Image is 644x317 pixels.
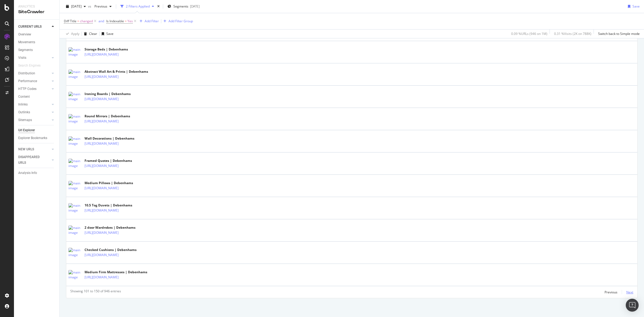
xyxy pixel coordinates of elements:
[71,4,82,9] span: 2025 Aug. 22nd
[18,39,56,45] a: Movements
[68,159,82,168] img: main image
[64,19,76,23] span: Diff Title
[68,248,82,257] img: main image
[626,290,633,294] div: Next
[18,154,45,166] div: DISAPPEARED URLS
[18,78,50,84] a: Performance
[554,31,591,36] div: 0.31 % Visits ( 2K on 788K )
[632,4,640,9] div: Save
[18,24,50,30] a: CURRENT URLS
[626,299,639,312] div: Open Intercom Messenger
[68,92,82,101] img: main image
[85,203,142,208] div: 10.5 Tog Duvets | Debenhams
[169,19,193,23] div: Add Filter Group
[100,30,114,38] button: Save
[18,110,30,115] div: Outlinks
[85,163,119,169] a: [URL][DOMAIN_NAME]
[68,114,82,124] img: main image
[18,47,56,53] a: Segments
[106,31,114,36] div: Save
[18,117,50,123] a: Sitemaps
[626,2,640,11] button: Save
[161,18,193,24] button: Add Filter Group
[85,136,142,141] div: Wall Decorations | Debenhams
[88,4,92,9] span: vs
[598,31,640,36] div: Switch back to Simple mode
[18,55,50,61] a: Visits
[605,290,617,294] div: Previous
[85,275,119,280] a: [URL][DOMAIN_NAME]
[85,247,142,252] div: Checked Cushions | Debenhams
[85,158,142,163] div: Framed Quotes | Debenhams
[18,94,56,100] a: Content
[18,9,55,15] div: SiteCrawler
[70,289,121,295] div: Showing 101 to 150 of 946 entries
[18,170,37,176] div: Analysis Info
[18,39,35,45] div: Movements
[71,31,79,36] div: Apply
[18,94,30,100] div: Content
[156,4,161,9] div: times
[85,230,119,235] a: [URL][DOMAIN_NAME]
[85,252,119,258] a: [URL][DOMAIN_NAME]
[85,92,142,96] div: Ironing Boards | Debenhams
[92,4,107,9] span: Previous
[68,203,82,213] img: main image
[165,2,202,11] button: Segments[DATE]
[173,4,188,9] span: Segments
[106,19,124,23] span: Is Indexable
[85,47,142,52] div: Storage Beds | Debenhams
[18,78,37,84] div: Performance
[68,225,82,235] img: main image
[85,181,142,185] div: Medium Pillows | Debenhams
[18,127,35,133] div: Url Explorer
[125,19,127,23] span: =
[605,289,617,295] button: Previous
[85,119,119,124] a: [URL][DOMAIN_NAME]
[18,110,50,115] a: Outlinks
[18,63,41,68] div: Search Engines
[68,270,82,280] img: main image
[145,19,159,23] div: Add Filter
[18,86,50,92] a: HTTP Codes
[18,127,56,133] a: Url Explorer
[18,147,34,152] div: NEW URLS
[85,52,119,57] a: [URL][DOMAIN_NAME]
[18,71,50,76] a: Distribution
[511,31,547,36] div: 0.09 % URLs ( 946 on 1M )
[85,114,142,119] div: Round Mirrors | Debenhams
[68,70,82,79] img: main image
[18,24,42,30] div: CURRENT URLS
[85,208,119,213] a: [URL][DOMAIN_NAME]
[18,147,50,152] a: NEW URLS
[127,17,133,25] span: Yes
[68,136,82,146] img: main image
[18,135,56,141] a: Explorer Bookmarks
[118,2,156,11] button: 2 Filters Applied
[68,47,82,57] img: main image
[18,117,32,123] div: Sitemaps
[18,135,47,141] div: Explorer Bookmarks
[85,69,148,74] div: Abstract Wall Art & Prints | Debenhams
[92,2,114,11] button: Previous
[18,102,50,107] a: Inlinks
[18,71,35,76] div: Distribution
[68,181,82,191] img: main image
[80,17,93,25] span: changed
[18,154,50,166] a: DISAPPEARED URLS
[82,30,97,38] button: Clear
[18,47,33,53] div: Segments
[626,289,633,295] button: Next
[18,4,55,9] div: Analytics
[18,32,56,37] a: Overview
[18,32,31,37] div: Overview
[98,19,104,23] div: and
[85,74,119,79] a: [URL][DOMAIN_NAME]
[77,19,79,23] span: =
[18,86,36,92] div: HTTP Codes
[85,270,147,275] div: Medium Firm Mattresses | Debenhams
[137,18,159,24] button: Add Filter
[85,185,119,191] a: [URL][DOMAIN_NAME]
[89,31,97,36] div: Clear
[18,55,26,61] div: Visits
